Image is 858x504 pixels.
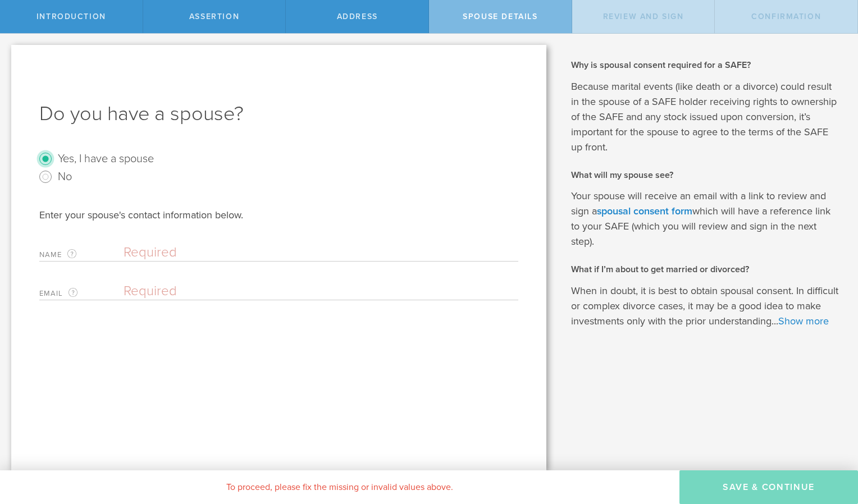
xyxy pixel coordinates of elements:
a: Show more [778,315,829,327]
label: Email [39,287,124,300]
label: Yes, I have a spouse [58,150,154,166]
span: Confirmation [751,12,821,21]
span: Review and Sign [603,12,684,21]
span: assertion [189,12,239,21]
p: Because marital events (like death or a divorce) could result in the spouse of a SAFE holder rece... [571,79,841,155]
span: Introduction [36,12,106,21]
h2: What if I’m about to get married or divorced? [571,263,841,276]
div: Enter your spouse's contact information below. [39,208,518,222]
label: No [58,168,72,184]
h1: Do you have a spouse? [39,100,518,127]
span: Spouse Details [463,12,537,21]
label: Name [39,248,124,261]
span: Address [337,12,378,21]
p: When in doubt, it is best to obtain spousal consent. In difficult or complex divorce cases, it ma... [571,283,841,329]
button: Save & Continue [679,470,858,504]
h2: Why is spousal consent required for a SAFE? [571,59,841,71]
input: Required [124,244,513,261]
a: spousal consent form [597,205,692,217]
input: Required [124,283,513,300]
p: Your spouse will receive an email with a link to review and sign a which will have a reference li... [571,189,841,249]
h2: What will my spouse see? [571,169,841,181]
